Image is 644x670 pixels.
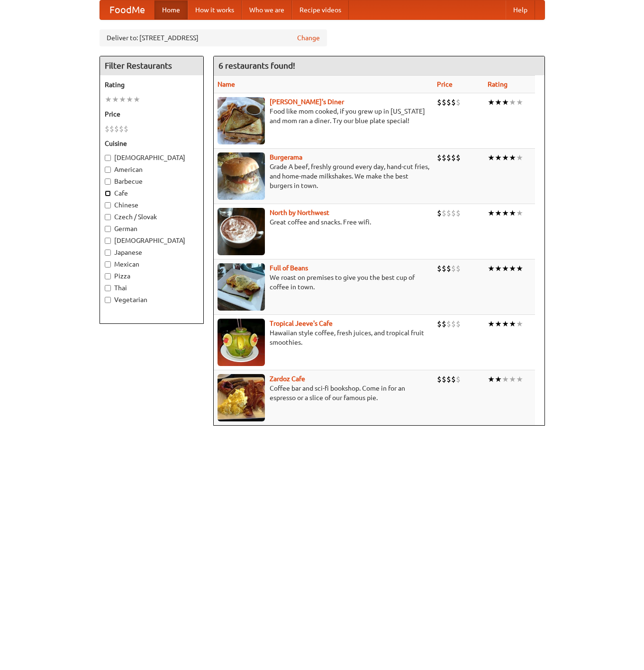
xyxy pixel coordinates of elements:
[456,319,461,329] li: $
[105,202,111,208] input: Chinese
[437,263,442,274] li: $
[105,212,199,222] label: Czech / Slovak
[270,209,329,216] a: North by Northwest
[516,374,523,384] li: ★
[446,97,451,107] li: $
[154,0,188,19] a: Home
[509,319,516,329] li: ★
[270,153,302,161] a: Burgerama
[105,155,111,161] input: [DEMOGRAPHIC_DATA]
[270,98,344,106] b: [PERSON_NAME]'s Diner
[442,263,446,274] li: $
[495,208,502,218] li: ★
[105,297,111,303] input: Vegetarian
[509,97,516,107] li: ★
[451,152,456,163] li: $
[502,152,509,163] li: ★
[105,177,199,186] label: Barbecue
[105,226,111,232] input: German
[456,97,461,107] li: $
[105,80,199,89] h5: Rating
[488,263,495,274] li: ★
[516,263,523,274] li: ★
[105,271,199,281] label: Pizza
[451,97,456,107] li: $
[100,56,203,75] h4: Filter Restaurants
[488,80,508,88] a: Rating
[456,263,461,274] li: $
[516,319,523,329] li: ★
[105,165,199,174] label: American
[105,188,199,198] label: Cafe
[495,374,502,384] li: ★
[437,319,442,329] li: $
[456,152,461,163] li: $
[105,139,199,148] h5: Cuisine
[133,94,140,105] li: ★
[109,124,114,134] li: $
[114,124,119,134] li: $
[502,263,509,274] li: ★
[105,250,111,256] input: Japanese
[100,29,327,46] div: Deliver to: [STREET_ADDRESS]
[124,124,128,134] li: $
[218,328,429,347] p: Hawaiian style coffee, fresh juices, and tropical fruit smoothies.
[105,285,111,291] input: Thai
[100,0,154,19] a: FoodMe
[105,109,199,119] h5: Price
[495,152,502,163] li: ★
[437,97,442,107] li: $
[105,214,111,220] input: Czech / Slovak
[105,179,111,185] input: Barbecue
[112,94,119,105] li: ★
[105,236,199,245] label: [DEMOGRAPHIC_DATA]
[451,319,456,329] li: $
[442,319,446,329] li: $
[270,320,333,327] a: Tropical Jeeve's Cafe
[218,162,429,190] p: Grade A beef, freshly ground every day, hand-cut fries, and home-made milkshakes. We make the bes...
[218,107,429,125] p: Food like mom cooked, if you grew up in [US_STATE] and mom ran a diner. Try our blue plate special!
[488,152,495,163] li: ★
[105,283,199,293] label: Thai
[126,94,133,105] li: ★
[442,374,446,384] li: $
[451,263,456,274] li: $
[456,374,461,384] li: $
[495,97,502,107] li: ★
[516,152,523,163] li: ★
[270,264,308,272] a: Full of Beans
[446,374,451,384] li: $
[442,152,446,163] li: $
[105,94,112,105] li: ★
[509,152,516,163] li: ★
[446,208,451,218] li: $
[218,374,265,421] img: zardoz.jpg
[442,97,446,107] li: $
[105,124,109,134] li: $
[218,80,235,88] a: Name
[270,375,305,383] a: Zardoz Cafe
[218,208,265,255] img: north.jpg
[218,61,295,70] ng-pluralize: 6 restaurants found!
[509,263,516,274] li: ★
[442,208,446,218] li: $
[105,295,199,304] label: Vegetarian
[502,374,509,384] li: ★
[105,190,111,197] input: Cafe
[488,208,495,218] li: ★
[437,80,453,88] a: Price
[516,208,523,218] li: ★
[105,224,199,233] label: German
[437,152,442,163] li: $
[495,263,502,274] li: ★
[516,97,523,107] li: ★
[242,0,292,19] a: Who we are
[446,263,451,274] li: $
[456,208,461,218] li: $
[292,0,349,19] a: Recipe videos
[218,263,265,311] img: beans.jpg
[105,238,111,244] input: [DEMOGRAPHIC_DATA]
